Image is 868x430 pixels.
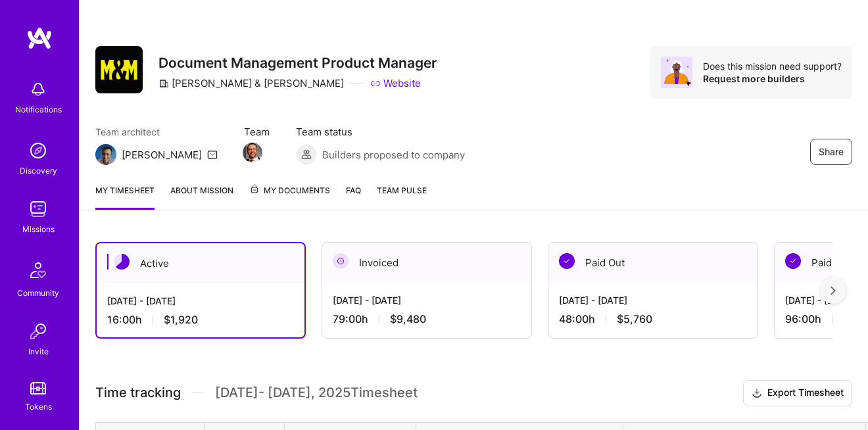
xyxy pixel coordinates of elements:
[322,243,531,283] div: Invoiced
[296,125,465,139] span: Team status
[377,185,427,195] span: Team Pulse
[703,60,842,72] div: Does this mission need support?
[25,137,51,164] img: discovery
[559,253,575,269] img: Paid Out
[95,385,181,401] span: Time tracking
[548,243,758,283] div: Paid Out
[559,293,747,307] div: [DATE] - [DATE]
[244,125,270,139] span: Team
[95,46,143,93] img: Company Logo
[158,55,437,71] h3: Document Management Product Manager
[95,125,218,139] span: Team architect
[333,312,521,326] div: 79:00 h
[377,183,427,210] a: Team Pulse
[559,312,747,326] div: 48:00 h
[25,76,51,103] img: bell
[107,294,294,308] div: [DATE] - [DATE]
[17,286,59,300] div: Community
[752,387,762,400] i: icon Download
[390,312,426,326] span: $9,480
[819,145,844,158] span: Share
[25,400,52,414] div: Tokens
[25,196,51,222] img: teamwork
[158,78,169,89] i: icon CompanyGray
[743,380,852,406] button: Export Timesheet
[244,141,261,164] a: Team Member Avatar
[831,286,836,295] img: right
[30,382,46,394] img: tokens
[296,144,317,165] img: Builders proposed to company
[122,148,202,162] div: [PERSON_NAME]
[164,313,198,327] span: $1,920
[215,385,418,401] span: [DATE] - [DATE] , 2025 Timesheet
[243,143,262,162] img: Team Member Avatar
[785,253,801,269] img: Paid Out
[107,313,294,327] div: 16:00 h
[22,222,55,236] div: Missions
[322,148,465,162] span: Builders proposed to company
[158,76,344,90] div: [PERSON_NAME] & [PERSON_NAME]
[22,254,54,286] img: Community
[207,149,218,160] i: icon Mail
[370,76,421,90] a: Website
[346,183,361,210] a: FAQ
[810,139,852,165] button: Share
[95,144,116,165] img: Team Architect
[28,345,49,358] div: Invite
[703,72,842,85] div: Request more builders
[15,103,62,116] div: Notifications
[95,183,155,210] a: My timesheet
[661,57,692,88] img: Avatar
[25,318,51,345] img: Invite
[26,26,53,50] img: logo
[333,293,521,307] div: [DATE] - [DATE]
[249,183,330,198] span: My Documents
[617,312,652,326] span: $5,760
[97,243,304,283] div: Active
[20,164,57,178] div: Discovery
[170,183,233,210] a: About Mission
[333,253,349,269] img: Invoiced
[249,183,330,210] a: My Documents
[114,254,130,270] img: Active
